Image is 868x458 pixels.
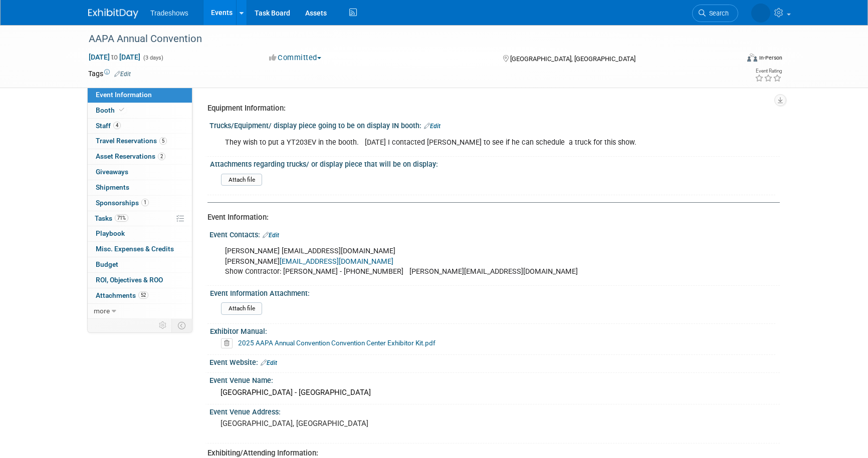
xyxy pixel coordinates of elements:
td: Toggle Event Tabs [172,319,192,332]
a: Travel Reservations5 [88,134,192,149]
span: 5 [159,137,167,145]
div: Event Contacts: [209,227,780,240]
span: Search [706,10,729,17]
a: Edit [263,232,279,239]
span: more [94,307,110,315]
a: 2025 AAPA Annual Convention Convention Center Exhibitor Kit.pdf [238,339,436,347]
span: ROI, Objectives & ROO [96,276,163,284]
td: Tags [88,69,131,79]
a: Misc. Expenses & Credits [88,242,192,257]
pre: [GEOGRAPHIC_DATA], [GEOGRAPHIC_DATA] [221,419,436,428]
span: to [110,53,119,61]
span: Event Information [96,91,152,99]
a: Search [692,5,738,22]
span: [GEOGRAPHIC_DATA], [GEOGRAPHIC_DATA] [510,55,635,63]
a: ROI, Objectives & ROO [88,273,192,288]
span: 52 [138,291,148,299]
span: 2 [158,153,165,160]
i: Booth reservation complete [119,107,124,113]
span: Misc. Expenses & Credits [96,245,174,253]
div: [GEOGRAPHIC_DATA] - [GEOGRAPHIC_DATA] [217,385,772,400]
div: Event Information Attachment: [210,286,775,298]
a: Giveaways [88,165,192,180]
a: Delete attachment? [221,340,237,347]
a: Budget [88,257,192,272]
img: Format-Inperson.png [747,54,757,62]
a: Tasks71% [88,211,192,226]
div: Equipment Information: [207,103,772,114]
span: 71% [115,214,128,222]
span: Staff [96,122,121,130]
div: Event Format [679,52,782,67]
div: They wish to put a YT203EV in the booth. [DATE] I contacted [PERSON_NAME] to see if he can schedu... [218,133,670,153]
div: Event Website: [209,355,780,368]
a: Attachments52 [88,288,192,303]
div: Event Information: [207,212,772,223]
td: Personalize Event Tab Strip [154,319,172,332]
img: ExhibitDay [88,9,138,19]
a: more [88,304,192,319]
span: (3 days) [142,55,163,61]
div: Attachments regarding trucks/ or display piece that will be on display: [210,157,775,169]
span: Giveaways [96,168,128,176]
span: Tasks [95,214,128,222]
span: Travel Reservations [96,137,167,145]
a: Edit [424,123,441,130]
div: Event Venue Address: [209,404,780,417]
img: Kay Reynolds [751,4,770,23]
a: Playbook [88,226,192,241]
div: [PERSON_NAME] [EMAIL_ADDRESS][DOMAIN_NAME] [PERSON_NAME] Show Contractor: [PERSON_NAME] - [PHONE_... [218,241,670,281]
span: 1 [141,199,149,206]
div: AAPA Annual Convention [85,30,723,48]
span: Booth [96,106,126,114]
button: Committed [266,53,325,63]
span: Shipments [96,183,129,191]
a: [EMAIL_ADDRESS][DOMAIN_NAME] [280,257,393,266]
a: Shipments [88,180,192,195]
span: Budget [96,260,118,268]
span: 4 [113,122,121,129]
a: Edit [261,359,277,366]
a: Staff4 [88,119,192,134]
a: Booth [88,103,192,118]
a: Asset Reservations2 [88,149,192,164]
div: Exhibitor Manual: [210,324,775,336]
span: Playbook [96,229,125,237]
span: Asset Reservations [96,152,165,160]
a: Event Information [88,88,192,103]
div: Event Rating [755,69,782,74]
div: In-Person [759,54,782,62]
a: Sponsorships1 [88,196,192,211]
div: Trucks/Equipment/ display piece going to be on display IN booth: [209,118,780,131]
span: Sponsorships [96,199,149,207]
div: Event Venue Name: [209,373,780,385]
span: Tradeshows [150,9,188,17]
span: [DATE] [DATE] [88,53,141,62]
span: Attachments [96,291,148,299]
a: Edit [114,71,131,78]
